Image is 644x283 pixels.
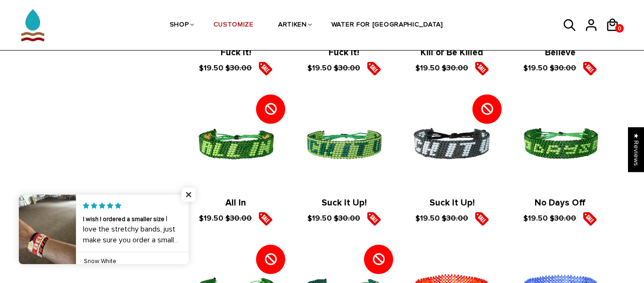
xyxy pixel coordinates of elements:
s: $30.00 [225,214,252,223]
a: Suck It Up! [429,197,475,208]
a: Kill or Be Killed [421,47,483,58]
span: Close popup widget [182,188,196,202]
s: $30.00 [225,63,252,73]
img: sale5.png [367,212,381,226]
span: $19.50 [523,63,548,73]
s: $30.00 [334,63,360,73]
s: $30.00 [550,214,576,223]
img: sale5.png [475,61,489,76]
a: SHOP [170,0,189,51]
span: $19.50 [307,214,332,223]
span: $19.50 [415,63,440,73]
span: 0 [615,23,624,34]
a: Fuck It! [329,47,359,58]
a: Fuck It! [221,47,251,58]
a: Suck It Up! [322,197,367,208]
span: $19.50 [199,63,223,73]
span: $19.50 [199,214,223,223]
a: WATER FOR [GEOGRAPHIC_DATA] [331,0,443,51]
img: sale5.png [583,61,597,76]
a: Believe [545,47,576,58]
s: $30.00 [550,63,576,73]
span: $19.50 [415,214,440,223]
a: No Days Off [535,197,586,208]
a: ARTIKEN [278,0,307,51]
div: Click to open Judge.me floating reviews tab [628,127,644,172]
span: $19.50 [307,63,332,73]
s: $30.00 [334,214,360,223]
s: $30.00 [442,214,468,223]
img: sale5.png [258,61,272,76]
img: sale5.png [475,212,489,226]
s: $30.00 [442,63,468,73]
span: $19.50 [523,214,548,223]
a: CUSTOMIZE [214,0,254,51]
img: sale5.png [583,212,597,226]
img: sale5.png [258,212,272,226]
img: sale5.png [367,61,381,76]
a: All In [225,197,246,208]
a: 0 [615,24,624,33]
